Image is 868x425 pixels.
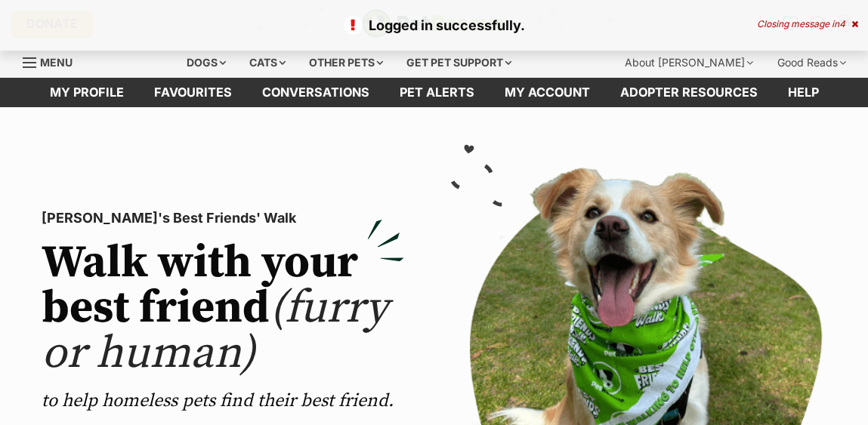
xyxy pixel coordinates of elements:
a: My account [490,78,605,107]
p: to help homeless pets find their best friend. [42,389,404,413]
a: Menu [23,48,83,75]
span: (furry or human) [42,280,388,382]
a: Help [773,78,834,107]
span: Menu [40,56,73,69]
a: conversations [247,78,385,107]
h2: Walk with your best friend [42,241,404,377]
div: Cats [239,48,296,78]
div: Get pet support [396,48,522,78]
a: Pet alerts [385,78,490,107]
a: Favourites [139,78,247,107]
div: Other pets [298,48,394,78]
p: [PERSON_NAME]'s Best Friends' Walk [42,208,404,229]
a: Adopter resources [605,78,773,107]
div: Dogs [176,48,236,78]
a: My profile [35,78,139,107]
div: About [PERSON_NAME] [614,48,764,78]
div: Good Reads [767,48,857,78]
